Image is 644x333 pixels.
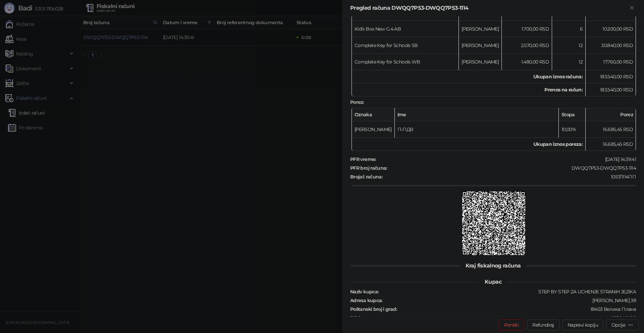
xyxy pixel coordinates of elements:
[352,108,395,121] th: Oznaka
[379,289,637,295] div: STEP BY STEP ZA UCHENJE STRANIH JEZIKA
[527,320,559,330] button: Refundiraj
[375,315,637,321] div: 103046498
[350,4,628,12] div: Pregled računa DWQQ7P53-DWQQ7P53-1114
[586,83,636,96] td: 183.540,00 RSD
[350,165,387,171] strong: PFR broj računa :
[552,21,586,37] td: 6
[552,54,586,70] td: 12
[586,108,636,121] th: Porez
[350,156,376,162] strong: PFR vreme :
[586,21,636,37] td: 10.200,00 RSD
[383,174,637,180] div: 1057/1114ПП
[562,320,603,330] button: Napravi kopiju
[586,54,636,70] td: 17.760,00 RSD
[533,74,583,80] strong: Ukupan iznos računa :
[568,322,598,328] span: Napravi kopiju
[606,320,639,330] button: Opcije
[559,108,586,121] th: Stopa
[383,297,637,303] div: [PERSON_NAME] 38
[350,297,382,303] strong: Adresa kupca :
[350,315,374,321] strong: PIB kupca :
[350,306,397,312] strong: Poštanski broj i grad :
[352,21,459,37] td: Kid's Box New G.4 AB
[460,262,526,269] span: Kraj fiskalnog računa
[628,4,636,12] button: Zatvori
[459,21,502,37] td: [PERSON_NAME]
[502,37,552,54] td: 2.570,00 RSD
[502,54,552,70] td: 1.480,00 RSD
[502,21,552,37] td: 1.700,00 RSD
[388,165,637,171] div: DWQQ7P53-DWQQ7P53-1114
[352,121,395,138] td: [PERSON_NAME]
[479,279,507,285] span: Kupac
[586,70,636,83] td: 183.540,00 RSD
[459,37,502,54] td: [PERSON_NAME]
[544,87,583,93] strong: Prenos na račun :
[586,37,636,54] td: 30.840,00 RSD
[397,306,637,312] div: 18403 Велика Плана
[350,174,382,180] strong: Brojač računa :
[352,37,459,54] td: Complete Key for Schools SB
[352,54,459,70] td: Complete Key for Schools WB
[533,141,583,147] strong: Ukupan iznos poreza:
[611,322,625,328] div: Opcije
[350,99,364,105] strong: Porez :
[586,121,636,138] td: 16.685,45 RSD
[462,192,526,255] img: QR kod
[377,156,637,162] div: [DATE] 14:39:41
[350,289,378,295] strong: Naziv kupca :
[459,54,502,70] td: [PERSON_NAME]
[395,108,559,121] th: Ime
[559,121,586,138] td: 10,00%
[552,37,586,54] td: 12
[586,138,636,151] td: 16.685,45 RSD
[395,121,559,138] td: П-ПДВ
[499,320,525,330] button: Poništi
